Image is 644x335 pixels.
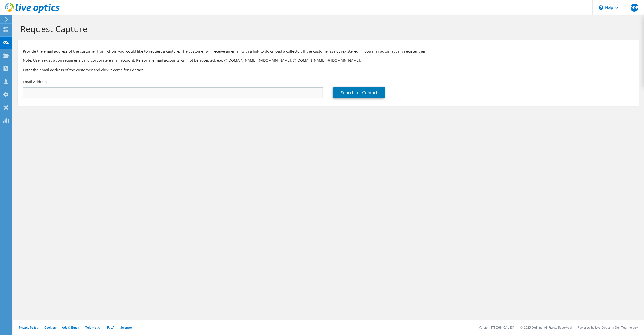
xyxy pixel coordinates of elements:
a: Search for Contact [333,87,385,98]
span: DDP [630,4,638,12]
a: Privacy Policy [19,325,38,330]
li: Version: [TECHNICAL_ID] [479,325,514,330]
a: EULA [106,325,114,330]
li: © 2025 Dell Inc. All Rights Reserved [521,325,572,330]
p: Note: User registration requires a valid corporate e-mail account. Personal e-mail accounts will ... [23,58,634,63]
svg: \n [599,5,603,10]
a: Cookies [44,325,56,330]
a: Support [120,325,132,330]
a: Ads & Email [62,325,79,330]
li: Powered by Live Optics, a Dell Technology [578,325,638,330]
label: Email Address [23,79,47,85]
a: Telemetry [85,325,100,330]
h3: Enter the email address of the customer and click “Search for Contact”. [23,67,634,73]
h1: Request Capture [20,24,634,34]
p: Provide the email address of the customer from whom you would like to request a capture. The cust... [23,48,634,54]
